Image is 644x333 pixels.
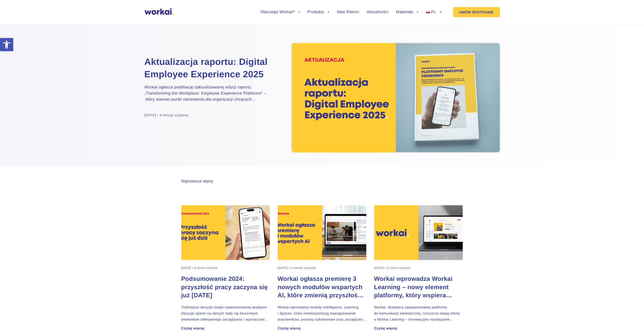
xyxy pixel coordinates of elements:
[396,10,418,14] a: Materiały
[374,266,410,270] div: [DATE] • 6 minut czytania
[144,113,188,118] div: [DATE] • 4 minuty czytania
[181,179,214,184] div: Najnowsze wpisy
[144,56,271,80] a: Aktualizacja raportu: Digital Employee Experience 2025
[181,205,270,260] img: przyszłość pracy
[144,84,271,103] p: Workai ogłasza publikację zaktualizowanej edycji raportu „Transforming the Workplace: Employee Ex...
[278,304,367,322] p: Workai wprowadza moduły Intelligence, Learning i Spaces, które rewolucjonizują zaangażowanie prac...
[307,10,329,14] a: Produkty
[337,10,359,14] a: Nasi Klienci
[181,304,270,322] p: Trafniejsze decyzje dzięki zaawansowanej analityce Decyzje oparte na danych stały się kluczowym e...
[278,275,367,299] a: Workai ogłasza premierę 3 nowych modułów wspartych AI, które zmienią przyszłość pracy
[181,266,218,270] div: [DATE] • 6 minut czytania
[367,10,388,14] a: Aktualności
[292,43,500,152] img: raport digital employee experience 2025
[453,7,500,17] a: UMÓW SPOTKANIE
[181,326,204,330] a: Czytaj więcej
[261,10,300,14] a: Dlaczego Workai?
[431,10,436,14] span: PL
[278,266,316,270] div: [DATE] • 4 minuty czytania
[278,326,301,330] a: Czytaj więcej
[374,275,463,299] a: Workai wprowadza Workai Learning – nowy element platformy, który wspiera zaangażowanie i rozwój p...
[181,275,270,299] a: Podsumowanie 2024: przyszłość pracy zaczyna się już [DATE]
[374,326,397,330] a: Czytaj więcej
[374,304,463,322] p: Workai, dostawca zaawansowanej platformy do komunikacji wewnętrznej, rozszerza swoją ofertę o Wor...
